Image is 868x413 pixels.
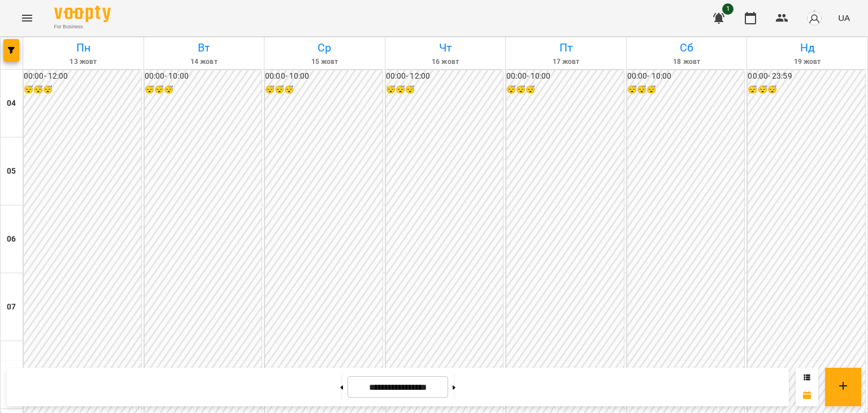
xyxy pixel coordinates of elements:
[386,84,504,96] h6: 😴😴😴
[722,3,734,15] span: 1
[507,57,624,67] h6: 17 жовт
[628,57,745,67] h6: 18 жовт
[628,39,745,57] h6: Сб
[749,39,866,57] h6: Нд
[266,39,383,57] h6: Ср
[627,84,745,96] h6: 😴😴😴
[386,70,504,83] h6: 00:00 - 12:00
[838,12,850,24] span: UA
[25,39,142,57] h6: Пн
[748,70,865,83] h6: 00:00 - 23:59
[387,57,504,67] h6: 16 жовт
[506,84,624,96] h6: 😴😴😴
[7,233,16,246] h6: 06
[7,301,16,313] h6: 07
[146,57,263,67] h6: 14 жовт
[54,6,111,22] img: Voopty Logo
[14,5,41,32] button: Menu
[25,57,142,67] h6: 13 жовт
[24,84,141,96] h6: 😴😴😴
[265,70,383,83] h6: 00:00 - 10:00
[145,70,262,83] h6: 00:00 - 10:00
[7,165,16,178] h6: 05
[507,39,624,57] h6: Пт
[387,39,504,57] h6: Чт
[54,23,111,31] span: For Business
[24,70,141,83] h6: 00:00 - 12:00
[506,70,624,83] h6: 00:00 - 10:00
[748,84,865,96] h6: 😴😴😴
[806,10,822,26] img: avatar_s.png
[627,70,745,83] h6: 00:00 - 10:00
[834,7,854,28] button: UA
[146,39,263,57] h6: Вт
[749,57,866,67] h6: 19 жовт
[145,84,262,96] h6: 😴😴😴
[266,57,383,67] h6: 15 жовт
[7,97,16,110] h6: 04
[265,84,383,96] h6: 😴😴😴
